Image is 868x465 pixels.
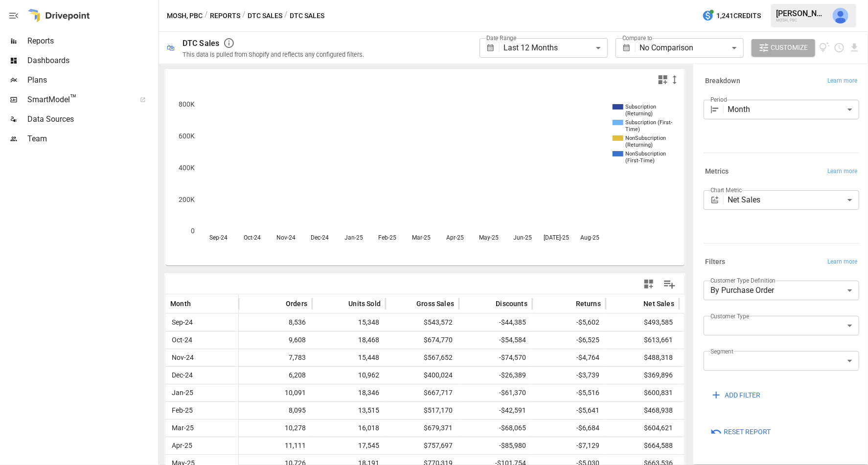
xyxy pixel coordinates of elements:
[248,10,282,22] button: DTC Sales
[402,297,415,310] button: Sort
[317,420,381,437] span: 16,018
[684,437,748,454] span: $2,860
[827,76,858,86] span: Learn more
[827,2,854,29] button: Jeff Gamsey
[348,299,381,309] span: Units Sold
[179,164,195,172] text: 400K
[622,34,653,42] label: Compare to
[684,332,748,349] span: $7,532
[277,234,296,241] text: Nov-24
[537,349,601,366] span: -$4,764
[179,132,195,140] text: 600K
[27,55,157,66] span: Dashboards
[716,10,761,22] span: 1,241 Credits
[625,111,653,117] text: (Returning)
[771,42,808,54] span: Customize
[625,157,655,164] text: (First-Time)
[704,281,859,300] div: By Purchase Order
[710,186,742,194] label: Chart Metric
[611,314,674,331] span: $493,585
[379,234,397,241] text: Feb-25
[27,35,157,47] span: Reports
[244,384,307,401] span: 10,091
[827,167,858,177] span: Learn more
[390,420,454,437] span: $679,371
[833,8,848,23] img: Jeff Gamsey
[210,10,240,22] button: Reports
[390,367,454,384] span: $400,024
[513,234,532,241] text: Jun-25
[170,332,194,349] span: Oct-24
[659,273,681,295] button: Manage Columns
[752,39,815,57] button: Customize
[464,332,527,349] span: -$54,584
[284,10,288,22] div: /
[344,234,363,241] text: Jan-25
[244,367,307,384] span: 6,208
[464,349,527,366] span: -$74,570
[710,276,776,285] label: Customer Type Definition
[684,420,748,437] span: $3,410
[464,420,527,437] span: -$68,065
[464,314,527,331] span: -$44,385
[170,314,194,331] span: Sep-24
[244,314,307,331] span: 8,536
[27,133,157,145] span: Team
[561,297,575,310] button: Sort
[317,402,381,419] span: 13,515
[728,190,859,210] div: Net Sales
[311,234,329,241] text: Dec-24
[390,349,454,366] span: $567,652
[710,347,733,355] label: Segment
[629,297,642,310] button: Sort
[625,126,640,133] text: Time)
[416,299,454,309] span: Gross Sales
[464,384,527,401] span: -$61,370
[625,135,666,141] text: NonSubscription
[286,299,307,309] span: Orders
[317,314,381,331] span: 15,348
[684,349,748,366] span: $2,332
[170,299,191,309] span: Month
[481,297,495,310] button: Sort
[625,151,666,157] text: NonSubscription
[725,389,760,401] span: ADD FILTER
[819,39,830,57] button: View documentation
[183,39,219,48] div: DTC Sales
[170,367,194,384] span: Dec-24
[317,367,381,384] span: 10,962
[704,386,767,404] button: ADD FILTER
[611,402,674,419] span: $468,938
[827,257,858,267] span: Learn more
[503,43,558,52] span: Last 12 Months
[170,402,194,419] span: Feb-25
[776,18,827,22] div: MOSH, PBC
[244,402,307,419] span: 8,095
[242,10,246,22] div: /
[625,119,672,126] text: Subscription (First-
[640,38,743,58] div: No Comparison
[446,234,464,241] text: Apr-25
[70,92,77,105] span: ™
[271,297,285,310] button: Sort
[611,420,674,437] span: $604,621
[27,74,157,86] span: Plans
[390,402,454,419] span: $517,170
[834,42,845,53] button: Schedule report
[611,332,674,349] span: $613,661
[464,437,527,454] span: -$85,980
[165,89,685,266] svg: A chart.
[710,95,727,104] label: Period
[27,113,157,125] span: Data Sources
[479,234,499,241] text: May-25
[390,314,454,331] span: $543,572
[625,104,656,110] text: Subscription
[170,384,195,401] span: Jan-25
[684,402,748,419] span: $3,410
[191,227,195,235] text: 0
[244,234,261,241] text: Oct-24
[317,349,381,366] span: 15,448
[496,299,527,309] span: Discounts
[412,234,431,241] text: Mar-25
